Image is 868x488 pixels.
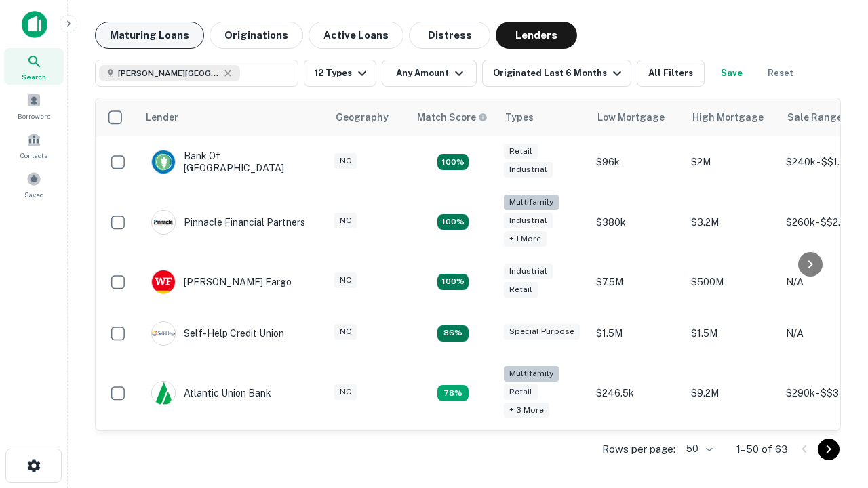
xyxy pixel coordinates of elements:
[18,110,50,121] span: Borrowers
[151,210,305,235] div: Pinnacle Financial Partners
[151,270,292,294] div: [PERSON_NAME] Fargo
[496,22,577,49] button: Lenders
[328,98,409,136] th: Geography
[736,441,788,457] p: 1–50 of 63
[336,109,389,125] div: Geography
[417,110,485,125] h6: Match Score
[759,60,802,87] button: Reset
[589,98,684,136] th: Low Mortgage
[637,60,705,87] button: All Filters
[151,150,314,174] div: Bank Of [GEOGRAPHIC_DATA]
[152,270,175,293] img: picture
[684,308,779,359] td: $1.5M
[504,264,553,279] div: Industrial
[710,60,753,87] button: Save your search to get updates of matches that match your search criteria.
[493,65,625,81] div: Originated Last 6 Months
[95,22,204,49] button: Maturing Loans
[589,359,684,428] td: $246.5k
[152,150,175,174] img: picture
[818,439,840,460] button: Go to next page
[4,166,64,203] a: Saved
[589,256,684,308] td: $7.5M
[437,214,469,230] div: Matching Properties: 23, hasApolloMatch: undefined
[334,324,357,340] div: NC
[4,87,64,124] a: Borrowers
[684,188,779,256] td: $3.2M
[504,231,547,247] div: + 1 more
[152,211,175,234] img: picture
[482,60,631,87] button: Originated Last 6 Months
[20,150,47,161] span: Contacts
[417,110,488,125] div: Capitalize uses an advanced AI algorithm to match your search with the best lender. The match sco...
[304,60,376,87] button: 12 Types
[589,188,684,256] td: $380k
[800,336,868,401] iframe: Chat Widget
[334,272,357,288] div: NC
[22,11,47,38] img: capitalize-icon.png
[684,359,779,428] td: $9.2M
[504,324,580,340] div: Special Purpose
[152,322,175,345] img: picture
[505,109,534,125] div: Types
[334,153,357,169] div: NC
[334,213,357,228] div: NC
[681,439,715,459] div: 50
[409,22,490,49] button: Distress
[602,441,675,457] p: Rows per page:
[437,385,469,401] div: Matching Properties: 10, hasApolloMatch: undefined
[152,382,175,405] img: picture
[497,98,589,136] th: Types
[22,71,46,82] span: Search
[146,109,178,125] div: Lender
[787,109,842,125] div: Sale Range
[309,22,403,49] button: Active Loans
[504,144,538,159] div: Retail
[504,384,538,400] div: Retail
[210,22,303,49] button: Originations
[151,381,271,405] div: Atlantic Union Bank
[4,48,64,85] a: Search
[382,60,477,87] button: Any Amount
[151,321,284,346] div: Self-help Credit Union
[684,98,779,136] th: High Mortgage
[692,109,764,125] div: High Mortgage
[4,127,64,163] a: Contacts
[409,98,497,136] th: Capitalize uses an advanced AI algorithm to match your search with the best lender. The match sco...
[504,282,538,298] div: Retail
[504,403,549,418] div: + 3 more
[24,189,44,200] span: Saved
[437,154,469,170] div: Matching Properties: 15, hasApolloMatch: undefined
[437,325,469,342] div: Matching Properties: 11, hasApolloMatch: undefined
[504,366,559,382] div: Multifamily
[118,67,220,79] span: [PERSON_NAME][GEOGRAPHIC_DATA], [GEOGRAPHIC_DATA]
[589,308,684,359] td: $1.5M
[684,256,779,308] td: $500M
[334,384,357,400] div: NC
[684,136,779,188] td: $2M
[504,195,559,210] div: Multifamily
[504,162,553,178] div: Industrial
[589,136,684,188] td: $96k
[504,213,553,228] div: Industrial
[597,109,665,125] div: Low Mortgage
[138,98,328,136] th: Lender
[437,274,469,290] div: Matching Properties: 14, hasApolloMatch: undefined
